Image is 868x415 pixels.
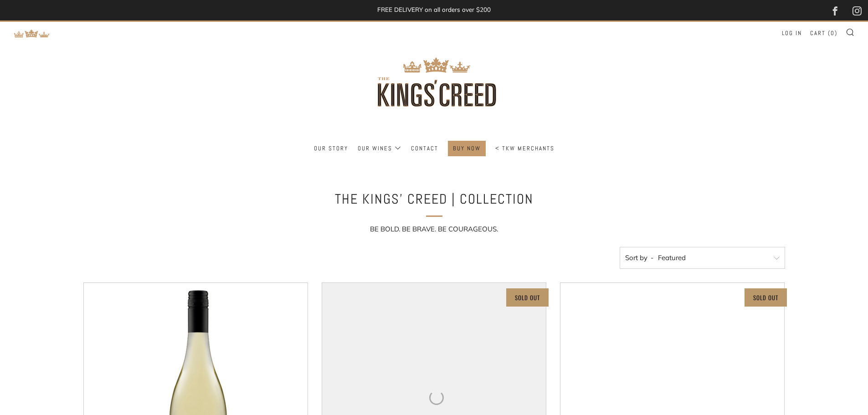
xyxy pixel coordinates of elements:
p: Sold Out [515,292,540,303]
img: three kings wine merchants [352,22,516,141]
a: < TKW Merchants [495,141,555,156]
a: Our Story [314,141,348,156]
a: Contact [411,141,438,156]
div: BE BOLD. BE BRAVE. BE COURAGEOUS. [298,222,571,236]
a: Cart (0) [810,26,837,41]
a: Return to TKW Merchants [14,28,50,37]
p: Sold Out [753,292,778,303]
a: Log in [782,26,802,41]
a: Our Wines [358,141,401,156]
a: BUY NOW [453,141,481,156]
span: 0 [831,29,835,37]
img: Return to TKW Merchants [14,29,50,38]
h1: The Kings' Creed | Collection [298,187,571,211]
